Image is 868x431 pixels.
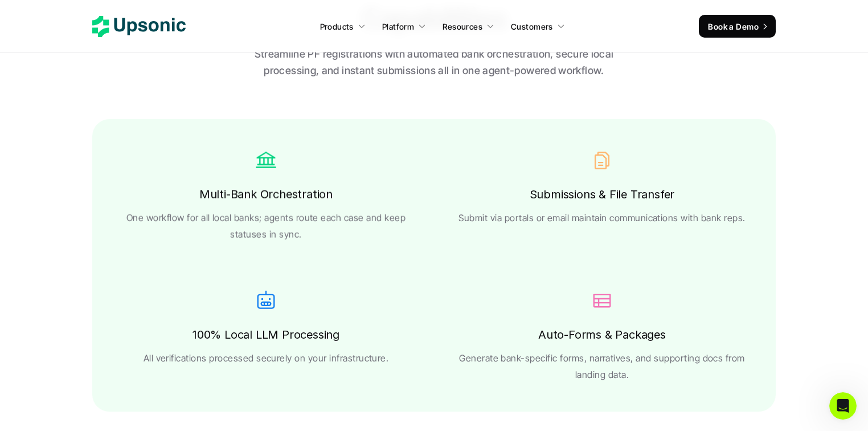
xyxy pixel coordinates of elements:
[457,350,747,383] p: Generate bank-specific forms, narratives, and supporting docs from landing data.
[829,392,857,420] iframe: Intercom live chat
[458,210,745,226] p: Submit via portals or email maintain communications with bank reps.
[193,325,339,344] h6: 100% Local LLM Processing
[121,210,411,243] p: One workflow for all local banks; agents route each case and keep statuses in sync.
[530,185,675,204] h6: Submissions & File Transfer
[708,21,759,32] p: Book a Demo
[249,46,619,79] p: Streamline PF registrations with automated bank orchestration, secure local processing, and insta...
[511,21,553,32] p: Customers
[313,16,372,36] a: Products
[382,21,414,32] p: Platform
[199,185,333,204] h6: Multi-Bank Orchestration
[144,350,389,367] p: All verifications processed securely on your infrastructure.
[443,21,482,32] p: Resources
[320,21,354,32] p: Products
[538,325,666,344] h6: Auto-Forms & Packages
